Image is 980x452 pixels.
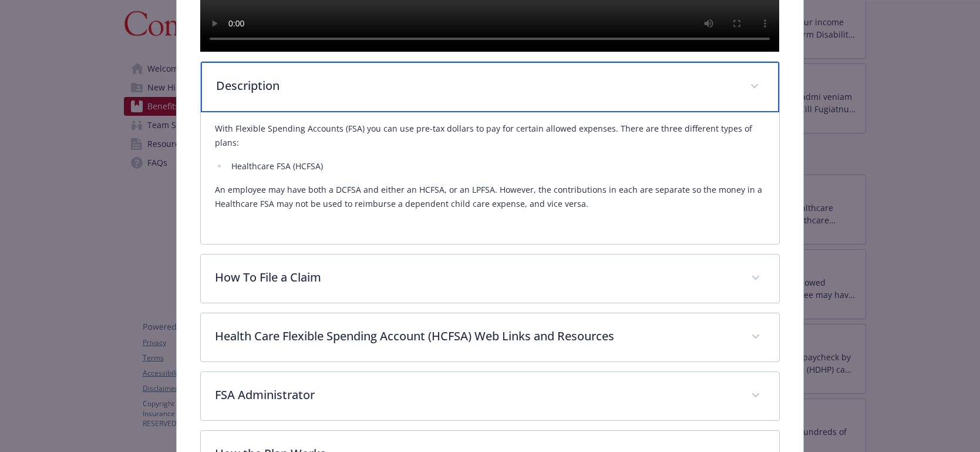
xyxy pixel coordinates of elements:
p: FSA Administrator [215,386,736,404]
div: FSA Administrator [201,372,779,420]
div: Health Care Flexible Spending Account (HCFSA) Web Links and Resources [201,313,779,361]
p: An employee may have both a DCFSA and either an HCFSA, or an LPFSA. However, the contributions in... [215,183,765,211]
li: Healthcare FSA (HCFSA) [228,159,765,173]
p: How To File a Claim [215,269,736,286]
div: Description [201,112,779,244]
p: With Flexible Spending Accounts (FSA) you can use pre-tax dollars to pay for certain allowed expe... [215,122,765,150]
div: Description [201,62,779,112]
p: Description [216,77,735,95]
p: Health Care Flexible Spending Account (HCFSA) Web Links and Resources [215,327,736,345]
div: How To File a Claim [201,255,779,303]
